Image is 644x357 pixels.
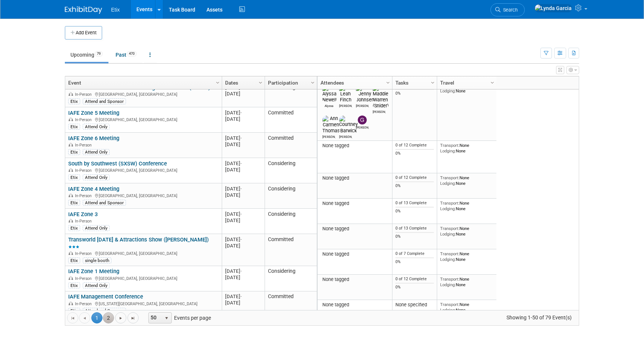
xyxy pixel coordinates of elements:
[395,175,434,180] div: 0 of 12 Complete
[395,200,434,206] div: 0 of 13 Complete
[240,161,242,166] span: -
[395,183,434,189] div: 0%
[395,76,432,89] a: Tasks
[83,282,110,288] div: Attend Only
[65,26,102,40] button: Add Event
[70,315,76,321] span: Go to the first page
[225,110,261,116] div: [DATE]
[440,282,456,287] span: Lodging:
[225,217,261,224] div: [DATE]
[440,302,494,313] div: None None
[225,135,261,141] div: [DATE]
[67,312,78,323] a: Go to the first page
[321,277,389,282] div: None tagged
[68,293,143,300] a: IAFE Management Conference
[68,225,80,231] div: Etix
[214,76,222,88] a: Column Settings
[225,160,261,167] div: [DATE]
[356,103,369,108] div: Jenny Johnsen
[373,85,389,109] img: Maddie Warren (Snider)
[95,51,103,57] span: 79
[258,80,263,86] span: Column Settings
[68,275,218,281] div: [GEOGRAPHIC_DATA], [GEOGRAPHIC_DATA]
[75,301,94,306] span: In-Person
[68,160,167,167] a: South by Southwest (SXSW) Conference
[356,85,374,103] img: Jenny Johnsen
[68,200,80,206] div: Etix
[265,209,317,234] td: Considering
[265,234,317,266] td: Committed
[240,135,242,141] span: -
[321,76,387,89] a: Attendees
[373,109,386,114] div: Maddie Warren (Snider)
[65,48,108,62] a: Upcoming79
[322,116,340,133] img: Ann Carmen Thomas
[265,107,317,133] td: Committed
[309,76,317,88] a: Column Settings
[69,117,73,121] img: In-Person Event
[395,302,434,308] div: None specified
[225,116,261,122] div: [DATE]
[68,250,218,256] div: [GEOGRAPHIC_DATA], [GEOGRAPHIC_DATA]
[500,312,579,323] span: Showing 1-50 of 79 Event(s)
[395,226,434,231] div: 0 of 13 Complete
[225,268,261,274] div: [DATE]
[240,186,242,192] span: -
[68,268,119,275] a: IAFE Zone 1 Meeting
[440,76,492,89] a: Travel
[75,251,94,256] span: In-Person
[75,276,94,281] span: In-Person
[130,315,136,321] span: Go to the last page
[83,258,111,263] div: single booth
[321,143,389,149] div: None tagged
[440,226,494,237] div: None None
[83,149,110,155] div: Attend Only
[322,85,337,103] img: Alyssa Newell
[68,236,209,250] a: Transworld [DATE] & Attractions Show ([PERSON_NAME])
[440,200,460,206] span: Transport:
[395,234,434,239] div: 0%
[79,312,90,323] a: Go to the previous page
[265,158,317,183] td: Considering
[490,3,525,16] a: Search
[240,237,242,242] span: -
[225,186,261,192] div: [DATE]
[111,7,120,13] span: Etix
[69,301,73,305] img: In-Person Event
[68,84,210,91] a: Southeast Council of Airshows Regional Summit (SECAS)
[225,91,261,97] div: [DATE]
[225,236,261,243] div: [DATE]
[489,76,497,88] a: Column Settings
[257,76,265,88] a: Column Settings
[75,168,94,173] span: In-Person
[321,302,389,308] div: None tagged
[82,315,88,321] span: Go to the previous page
[68,300,218,307] div: [US_STATE][GEOGRAPHIC_DATA], [GEOGRAPHIC_DATA]
[68,282,80,288] div: Etix
[83,98,126,104] div: Attend and Sponsor
[429,76,437,88] a: Column Settings
[68,116,218,123] div: [GEOGRAPHIC_DATA], [GEOGRAPHIC_DATA]
[68,167,218,173] div: [GEOGRAPHIC_DATA], [GEOGRAPHIC_DATA]
[489,80,495,86] span: Column Settings
[440,277,494,287] div: None None
[440,307,456,313] span: Lodging:
[240,294,242,299] span: -
[268,76,312,89] a: Participation
[68,258,80,263] div: Etix
[69,193,73,197] img: In-Person Event
[501,7,518,13] span: Search
[68,308,80,314] div: Etix
[385,80,391,86] span: Column Settings
[68,174,80,180] div: Etix
[440,251,494,262] div: None None
[75,143,94,148] span: In-Person
[240,110,242,116] span: -
[440,200,494,211] div: None None
[225,243,261,249] div: [DATE]
[440,175,460,180] span: Transport:
[322,134,335,139] div: Ann Carmen Thomas
[225,274,261,281] div: [DATE]
[440,143,460,148] span: Transport:
[75,193,94,198] span: In-Person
